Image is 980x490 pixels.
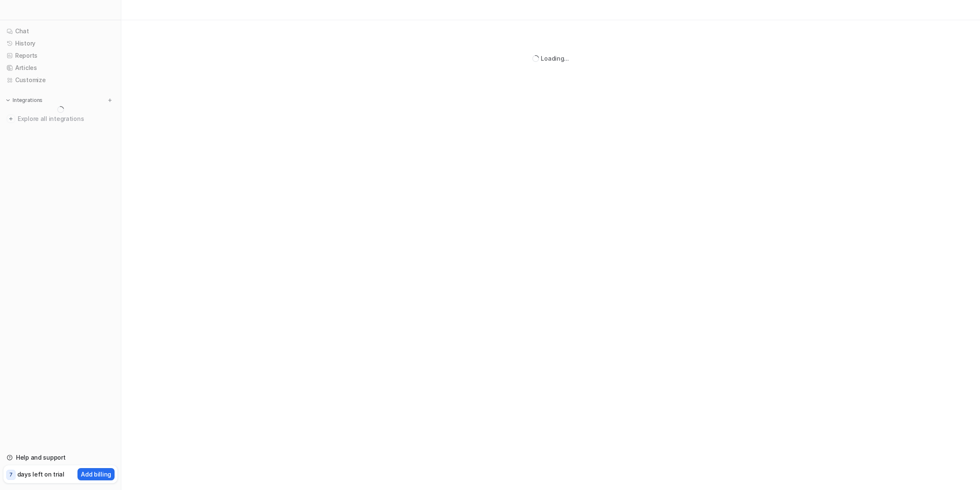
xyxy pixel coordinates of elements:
[7,115,15,123] img: explore all integrations
[18,112,114,126] span: Explore all integrations
[3,74,117,86] a: Customize
[3,452,117,463] a: Help and support
[541,54,569,63] div: Loading...
[3,25,117,37] a: Chat
[3,50,117,62] a: Reports
[3,96,45,104] button: Integrations
[9,471,13,479] p: 7
[3,62,117,74] a: Articles
[17,470,64,479] p: days left on trial
[77,468,115,480] button: Add billing
[13,97,43,104] p: Integrations
[3,113,117,125] a: Explore all integrations
[3,37,117,49] a: History
[5,97,11,103] img: expand menu
[107,97,113,103] img: menu_add.svg
[81,470,111,479] p: Add billing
